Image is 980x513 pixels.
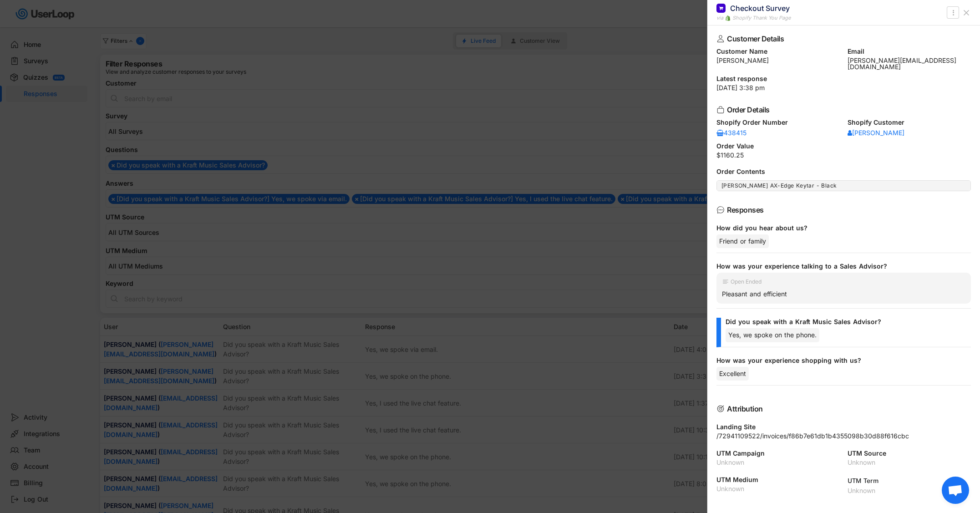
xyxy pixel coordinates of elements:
[716,424,971,430] div: Landing Site
[716,57,840,64] div: [PERSON_NAME]
[716,119,840,126] div: Shopify Order Number
[716,367,749,381] div: Excellent
[716,224,964,232] div: How did you hear about us?
[716,48,840,55] div: Customer Name
[732,14,791,22] div: Shopify Thank You Page
[727,206,956,213] div: Responses
[716,433,971,439] div: /72941109522/invoices/f86b7e61db1b4355098b30d88f616cbc
[716,14,723,22] div: via
[722,290,965,298] div: Pleasant and efficient
[848,48,971,55] div: Email
[848,128,904,137] a: [PERSON_NAME]
[716,152,971,158] div: $1160.25
[716,262,964,270] div: How was your experience talking to a Sales Advisor?
[716,128,746,137] a: 438415
[716,356,964,365] div: How was your experience shopping with us?
[716,486,840,492] div: Unknown
[716,450,840,457] div: UTM Campaign
[848,488,971,494] div: Unknown
[716,459,840,466] div: Unknown
[727,35,956,42] div: Customer Details
[716,168,971,175] div: Order Contents
[721,182,966,189] div: [PERSON_NAME] AX-Edge Keytar - Black
[848,130,904,136] div: [PERSON_NAME]
[952,8,954,17] text: 
[949,7,958,18] button: 
[726,328,819,342] div: Yes, we spoke on the phone.
[716,234,769,248] div: Friend or family
[716,477,840,483] div: UTM Medium
[716,130,746,136] div: 438415
[727,106,956,113] div: Order Details
[726,318,964,326] div: Did you speak with a Kraft Music Sales Advisor?
[725,15,731,21] img: 1156660_ecommerce_logo_shopify_icon%20%281%29.png
[730,3,790,13] div: Checkout Survey
[716,143,971,149] div: Order Value
[716,76,971,82] div: Latest response
[716,85,971,91] div: [DATE] 3:38 pm
[848,57,971,70] div: [PERSON_NAME][EMAIL_ADDRESS][DOMAIN_NAME]
[727,405,956,412] div: Attribution
[848,477,971,485] div: UTM Term
[848,119,971,126] div: Shopify Customer
[942,477,969,504] div: Open chat
[731,279,762,284] div: Open Ended
[848,459,971,466] div: Unknown
[848,450,971,457] div: UTM Source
